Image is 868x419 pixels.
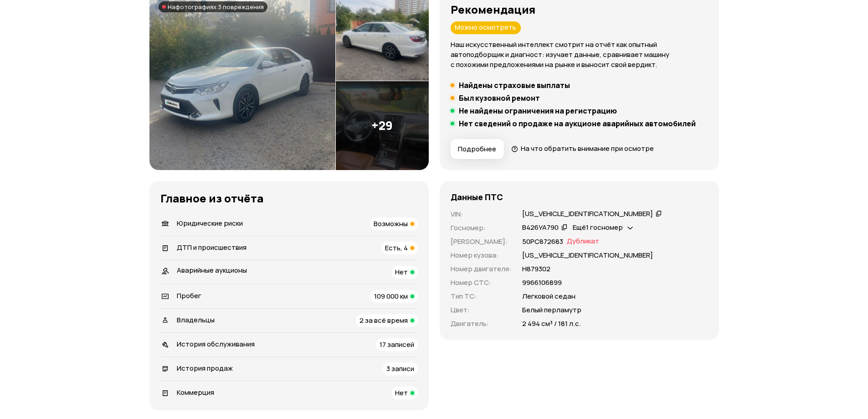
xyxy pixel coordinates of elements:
a: На что обратить внимание при осмотре [511,144,654,153]
p: 9966106899 [522,278,562,288]
div: Можно осмотреть [451,21,521,34]
span: Коммерция [177,388,214,397]
p: Двигатель : [451,319,511,329]
h5: Найдены страховые выплаты [459,81,570,90]
p: Н879302 [522,264,550,274]
h4: Данные ПТС [451,192,503,202]
button: Подробнее [451,139,504,159]
span: Юридические риски [177,218,243,228]
p: Тип ТС : [451,291,511,301]
span: 3 записи [386,364,414,373]
span: Подробнее [458,145,496,154]
span: Владельцы [177,315,215,325]
div: [US_VEHICLE_IDENTIFICATION_NUMBER] [522,209,653,219]
p: 50РС872683 [522,237,563,247]
span: На фотографиях 3 повреждения [168,3,264,10]
span: 2 за всё время [360,316,408,325]
p: Госномер : [451,223,511,233]
span: Есть, 4 [385,243,408,253]
span: Дубликат [567,237,599,247]
span: 17 записей [380,340,414,349]
span: 109 000 км [374,291,408,301]
span: Ещё 1 госномер [573,222,623,232]
span: ДТП и происшествия [177,243,247,252]
span: История продаж [177,363,233,373]
span: Нет [395,267,408,277]
p: Номер двигателя : [451,264,511,274]
h3: Рекомендация [451,3,708,16]
span: Нет [395,388,408,398]
span: Пробег [177,291,201,300]
p: [US_VEHICLE_IDENTIFICATION_NUMBER] [522,250,653,260]
h5: Не найдены ограничения на регистрацию [459,106,617,115]
p: 2 494 см³ / 181 л.с. [522,319,581,329]
p: Номер СТС : [451,278,511,288]
h5: Нет сведений о продаже на аукционе аварийных автомобилей [459,119,696,128]
p: Цвет : [451,305,511,315]
span: Аварийные аукционы [177,265,247,275]
p: VIN : [451,209,511,219]
p: Номер кузова : [451,250,511,260]
p: Легковой седан [522,291,575,301]
span: На что обратить внимание при осмотре [521,144,654,153]
h5: Был кузовной ремонт [459,93,540,103]
p: Белый перламутр [522,305,581,315]
div: В426УА790 [522,223,559,233]
p: Наш искусственный интеллект смотрит на отчёт как опытный автоподборщик и диагност: изучает данные... [451,40,708,70]
span: Возможны [374,219,408,228]
span: История обслуживания [177,339,255,349]
p: [PERSON_NAME] : [451,237,511,247]
h3: Главное из отчёта [160,192,418,205]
